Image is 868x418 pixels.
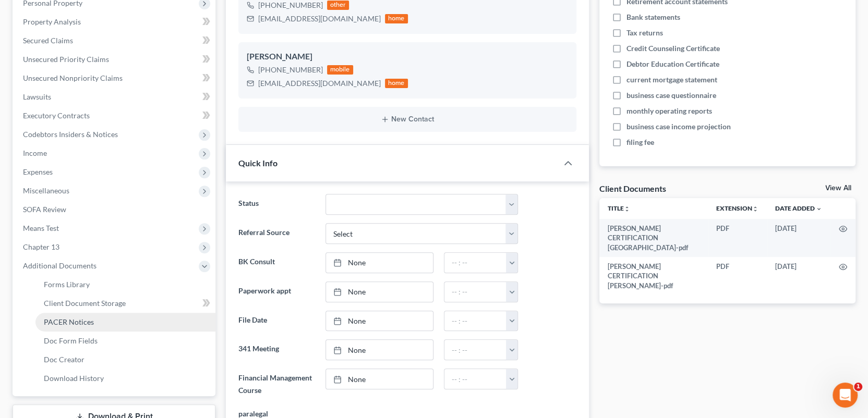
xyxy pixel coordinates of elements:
[23,111,90,120] span: Executory Contracts
[708,257,767,295] td: PDF
[624,206,630,212] i: unfold_more
[23,130,118,139] span: Codebtors Insiders & Notices
[15,50,215,69] a: Unsecured Priority Claims
[44,299,126,308] span: Client Document Storage
[233,281,320,302] label: Paperwork appt
[626,59,719,69] span: Debtor Education Certificate
[444,340,507,360] input: -- : --
[608,204,630,212] a: Titleunfold_more
[444,253,507,273] input: -- : --
[327,65,353,75] div: mobile
[23,73,123,82] span: Unsecured Nonpriority Claims
[816,206,822,212] i: expand_more
[23,36,73,45] span: Secured Claims
[385,14,408,23] div: home
[35,331,215,350] a: Doc Form Fields
[23,149,47,157] span: Income
[233,223,320,244] label: Referral Source
[854,383,862,391] span: 1
[326,311,433,331] a: None
[233,252,320,273] label: BK Consult
[15,13,215,31] a: Property Analysis
[15,106,215,125] a: Executory Contracts
[626,12,680,22] span: Bank statements
[767,257,830,295] td: [DATE]
[238,158,278,168] span: Quick Info
[775,204,822,212] a: Date Added expand_more
[444,282,507,302] input: -- : --
[599,183,666,194] div: Client Documents
[258,78,381,89] div: [EMAIL_ADDRESS][DOMAIN_NAME]
[15,69,215,88] a: Unsecured Nonpriority Claims
[599,257,708,295] td: [PERSON_NAME] CERTIFICATION [PERSON_NAME]-pdf
[23,205,66,214] span: SOFA Review
[752,206,758,212] i: unfold_more
[23,224,59,232] span: Means Test
[326,282,433,302] a: None
[44,336,98,345] span: Doc Form Fields
[767,219,830,257] td: [DATE]
[44,374,104,383] span: Download History
[825,185,851,192] a: View All
[44,280,90,289] span: Forms Library
[326,340,433,360] a: None
[326,253,433,273] a: None
[233,311,320,331] label: File Date
[247,51,568,63] div: [PERSON_NAME]
[833,383,858,408] iframe: Intercom live chat
[44,355,85,364] span: Doc Creator
[23,242,59,251] span: Chapter 13
[626,90,716,101] span: business case questionnaire
[23,261,97,270] span: Additional Documents
[15,88,215,106] a: Lawsuits
[626,121,731,132] span: business case income projection
[23,92,51,101] span: Lawsuits
[599,219,708,257] td: [PERSON_NAME] CERTIFICATION [GEOGRAPHIC_DATA]-pdf
[23,55,109,64] span: Unsecured Priority Claims
[23,186,69,195] span: Miscellaneous
[35,369,215,388] a: Download History
[23,17,81,26] span: Property Analysis
[626,43,720,54] span: Credit Counseling Certificate
[626,106,712,116] span: monthly operating reports
[444,369,507,389] input: -- : --
[35,350,215,369] a: Doc Creator
[385,79,408,88] div: home
[247,115,568,124] button: New Contact
[326,369,433,389] a: None
[233,339,320,360] label: 341 Meeting
[35,294,215,313] a: Client Document Storage
[233,368,320,400] label: Financial Management Course
[258,14,381,24] div: [EMAIL_ADDRESS][DOMAIN_NAME]
[626,28,663,38] span: Tax returns
[15,31,215,50] a: Secured Claims
[23,167,53,176] span: Expenses
[35,313,215,331] a: PACER Notices
[327,1,349,10] div: other
[258,65,323,75] div: [PHONE_NUMBER]
[626,137,654,147] span: filing fee
[444,311,507,331] input: -- : --
[233,194,320,215] label: Status
[35,275,215,294] a: Forms Library
[626,75,717,85] span: current mortgage statement
[15,200,215,219] a: SOFA Review
[44,317,94,326] span: PACER Notices
[708,219,767,257] td: PDF
[716,204,758,212] a: Extensionunfold_more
